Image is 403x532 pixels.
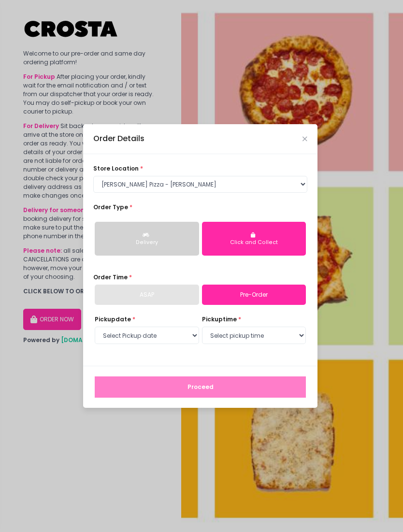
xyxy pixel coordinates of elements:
button: Close [302,137,307,142]
span: store location [93,164,139,173]
button: Click and Collect [202,222,306,256]
div: Delivery [101,239,193,246]
a: Pre-Order [202,285,306,305]
span: Order Time [93,273,128,281]
button: Proceed [95,376,306,398]
span: pickup time [202,315,237,323]
span: Pickup date [95,315,131,323]
div: Click and Collect [208,239,300,246]
span: Order Type [93,203,128,211]
button: Delivery [95,222,199,256]
div: Order Details [93,133,144,144]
